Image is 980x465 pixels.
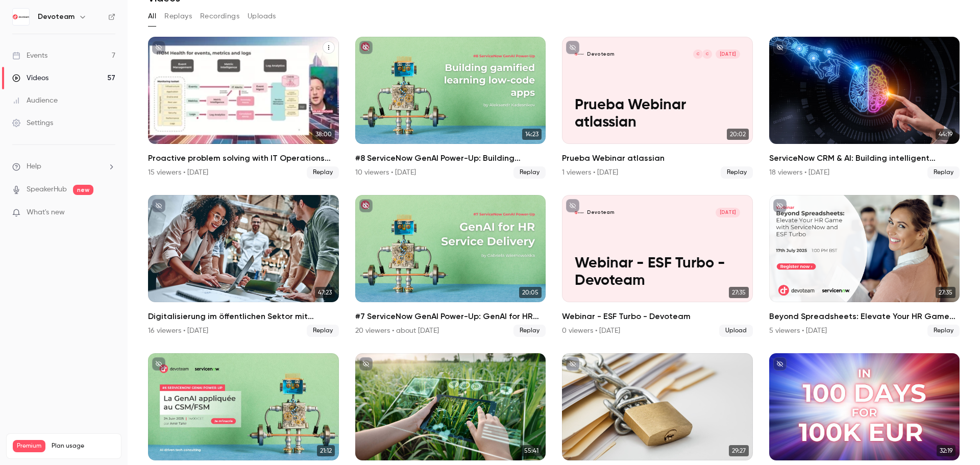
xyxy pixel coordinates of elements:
[38,12,75,22] h6: Devoteam
[52,442,115,450] span: Plan usage
[575,97,740,131] p: Prueba Webinar atlassian
[566,41,579,54] button: unpublished
[12,95,58,106] div: Audience
[307,325,339,337] span: Replay
[355,195,546,337] a: 20:05#7 ServiceNow GenAI Power-Up: GenAI for HR Service Delivery20 viewers • about [DATE]Replay
[359,357,373,371] button: unpublished
[152,357,165,371] button: unpublished
[702,49,712,59] div: C
[721,166,753,179] span: Replay
[773,357,787,371] button: unpublished
[769,310,960,323] h2: Beyond Spreadsheets: Elevate Your HR Game with ServiceNow and ESF Turbo
[769,37,960,179] a: 44:19ServiceNow CRM & AI: Building intelligent customer relationships18 viewers • [DATE]Replay
[148,195,339,337] li: Digitalisierung im öffentlichen Sektor mit ServiceNow CRM
[587,209,615,216] p: Devoteam
[12,51,47,61] div: Events
[27,207,65,218] span: What's new
[936,129,955,140] span: 44:19
[12,118,53,128] div: Settings
[729,287,749,298] span: 27:35
[355,326,439,336] div: 20 viewers • about [DATE]
[562,195,753,337] a: Webinar - ESF Turbo - DevoteamDevoteam[DATE]Webinar - ESF Turbo - Devoteam27:35Webinar - ESF Turb...
[148,37,339,179] li: Proactive problem solving with IT Operations Management
[716,208,740,217] span: [DATE]
[562,167,618,178] div: 1 viewers • [DATE]
[152,41,165,54] button: unpublished
[27,161,41,172] span: Help
[927,325,960,337] span: Replay
[773,199,787,212] button: unpublished
[562,326,620,336] div: 0 viewers • [DATE]
[936,287,955,298] span: 27:35
[148,8,156,25] button: All
[575,255,740,289] p: Webinar - ESF Turbo - Devoteam
[307,166,339,179] span: Replay
[575,208,584,217] img: Webinar - ESF Turbo - Devoteam
[13,440,45,452] span: Premium
[148,195,339,337] a: 47:23Digitalisierung im öffentlichen Sektor mit ServiceNow CRM16 viewers • [DATE]Replay
[937,445,955,456] span: 32:19
[27,184,67,195] a: SpeakerHub
[248,8,276,25] button: Uploads
[562,152,753,164] h2: Prueba Webinar atlassian
[519,287,542,298] span: 20:05
[12,161,115,172] li: help-dropdown-opener
[769,326,827,336] div: 5 viewers • [DATE]
[566,357,579,371] button: unpublished
[513,166,546,179] span: Replay
[148,310,339,323] h2: Digitalisierung im öffentlichen Sektor mit ServiceNow CRM
[148,326,208,336] div: 16 viewers • [DATE]
[355,167,416,178] div: 10 viewers • [DATE]
[73,185,93,195] span: new
[562,37,753,179] li: Prueba Webinar atlassian
[927,166,960,179] span: Replay
[562,195,753,337] li: Webinar - ESF Turbo - Devoteam
[521,445,542,456] span: 55:41
[769,195,960,337] a: 27:35Beyond Spreadsheets: Elevate Your HR Game with ServiceNow and ESF Turbo5 viewers • [DATE]Replay
[716,50,740,59] span: [DATE]
[148,167,208,178] div: 15 viewers • [DATE]
[727,129,749,140] span: 20:02
[769,167,829,178] div: 18 viewers • [DATE]
[359,199,373,212] button: unpublished
[317,445,335,456] span: 21:12
[769,195,960,337] li: Beyond Spreadsheets: Elevate Your HR Game with ServiceNow and ESF Turbo
[513,325,546,337] span: Replay
[312,129,335,140] span: 38:00
[13,9,29,25] img: Devoteam
[359,41,373,54] button: unpublished
[148,37,339,179] a: 38:00Proactive problem solving with IT Operations Management15 viewers • [DATE]Replay
[355,195,546,337] li: #7 ServiceNow GenAI Power-Up: GenAI for HR Service Delivery
[773,41,787,54] button: unpublished
[522,129,542,140] span: 14:23
[769,152,960,164] h2: ServiceNow CRM & AI: Building intelligent customer relationships
[587,51,615,58] p: Devoteam
[200,8,239,25] button: Recordings
[562,310,753,323] h2: Webinar - ESF Turbo - Devoteam
[729,445,749,456] span: 29:27
[562,37,753,179] a: Prueba Webinar atlassianDevoteamCC[DATE]Prueba Webinar atlassian20:02Prueba Webinar atlassian1 vi...
[152,199,165,212] button: unpublished
[566,199,579,212] button: unpublished
[355,152,546,164] h2: #8 ServiceNow GenAI Power-Up: Building gamified learning low-code apps
[355,37,546,179] a: 14:23#8 ServiceNow GenAI Power-Up: Building gamified learning low-code apps10 viewers • [DATE]Replay
[575,50,584,59] img: Prueba Webinar atlassian
[719,325,753,337] span: Upload
[164,8,192,25] button: Replays
[148,152,339,164] h2: Proactive problem solving with IT Operations Management
[315,287,335,298] span: 47:23
[355,310,546,323] h2: #7 ServiceNow GenAI Power-Up: GenAI for HR Service Delivery
[355,37,546,179] li: #8 ServiceNow GenAI Power-Up: Building gamified learning low-code apps
[12,73,48,83] div: Videos
[769,37,960,179] li: ServiceNow CRM & AI: Building intelligent customer relationships
[103,208,115,217] iframe: Noticeable Trigger
[693,49,703,59] div: C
